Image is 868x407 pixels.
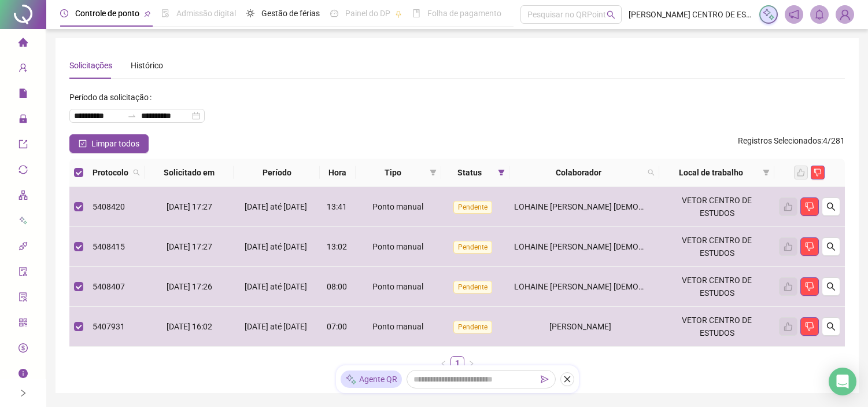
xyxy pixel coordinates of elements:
span: right [19,389,27,397]
span: [DATE] 17:26 [167,282,212,291]
span: filter [430,169,437,176]
a: 1 [451,357,464,369]
span: filter [498,169,505,176]
span: 5408407 [93,282,125,291]
span: book [412,9,420,17]
span: [DATE] até [DATE] [245,202,307,211]
span: audit [19,262,28,285]
td: VETOR CENTRO DE ESTUDOS [659,307,774,347]
span: dollar [19,338,28,361]
span: 5408415 [93,242,125,251]
span: 07:00 [327,322,347,331]
td: VETOR CENTRO DE ESTUDOS [659,187,774,227]
span: filter [496,164,507,181]
button: right [464,356,478,370]
span: Controle de ponto [75,9,139,18]
span: Tipo [360,166,426,179]
span: Pendente [453,281,492,294]
span: 5408420 [93,202,125,211]
span: : 4 / 281 [738,134,845,153]
span: Pendente [453,321,492,333]
span: search [648,169,655,176]
span: 08:00 [327,282,347,291]
li: Próxima página [464,356,478,370]
span: right [468,360,475,367]
div: Open Intercom Messenger [829,368,856,395]
span: dislike [814,168,822,177]
span: Gestão de férias [261,9,320,18]
th: Hora [320,159,356,187]
span: Ponto manual [372,282,423,291]
span: [PERSON_NAME] [549,322,611,331]
span: qrcode [19,313,28,336]
span: search [826,242,836,251]
span: Ponto manual [372,202,423,211]
span: swap-right [127,111,136,120]
td: VETOR CENTRO DE ESTUDOS [659,267,774,307]
li: Página anterior [437,356,450,370]
span: Painel do DP [345,9,390,18]
span: Ponto manual [372,242,423,251]
span: 13:41 [327,202,347,211]
th: Período [234,159,320,187]
img: 57585 [836,6,854,23]
span: user-add [19,58,28,81]
img: sparkle-icon.fc2bf0ac1784a2077858766a79e2daf3.svg [762,8,775,21]
div: Histórico [131,59,163,72]
span: export [19,134,28,157]
span: dislike [805,202,814,211]
span: [DATE] até [DATE] [245,242,307,251]
span: lock [19,109,28,132]
span: search [133,169,140,176]
span: clock-circle [60,9,68,17]
span: search [131,164,142,181]
span: dislike [805,242,814,251]
span: info-circle [19,364,28,387]
span: Admissão digital [176,9,236,18]
button: left [437,356,450,370]
span: [DATE] 16:02 [167,322,212,331]
li: 1 [450,356,464,370]
td: VETOR CENTRO DE ESTUDOS [659,227,774,267]
span: sync [19,160,28,183]
span: Ponto manual [372,322,423,331]
span: left [440,360,447,367]
span: solution [19,287,28,310]
span: search [826,202,836,211]
span: 13:02 [327,242,347,251]
span: home [19,32,28,56]
span: close [563,375,571,383]
span: Pendente [453,201,492,214]
span: [PERSON_NAME] CENTRO DE ESTUDOS [629,8,752,21]
span: Pendente [453,241,492,254]
span: Protocolo [93,166,128,179]
span: search [645,164,657,181]
span: [DATE] até [DATE] [245,322,307,331]
div: Solicitações [69,59,112,72]
span: pushpin [144,10,151,17]
span: LOHAINE [PERSON_NAME] [DEMOGRAPHIC_DATA] [PERSON_NAME] [514,202,762,211]
span: file [19,83,28,107]
span: apartment [19,185,28,208]
button: Limpar todos [69,134,149,153]
span: filter [760,164,772,181]
div: Agente QR [341,371,402,388]
span: api [19,236,28,259]
span: filter [427,164,439,181]
span: [DATE] 17:27 [167,242,212,251]
span: [DATE] 17:27 [167,202,212,211]
span: Colaborador [514,166,644,179]
span: filter [763,169,770,176]
span: check-square [79,140,87,148]
span: dislike [805,322,814,331]
span: LOHAINE [PERSON_NAME] [DEMOGRAPHIC_DATA] [PERSON_NAME] [514,282,762,291]
img: sparkle-icon.fc2bf0ac1784a2077858766a79e2daf3.svg [345,373,357,386]
th: Solicitado em [145,159,234,187]
span: send [541,375,549,383]
span: 5407931 [93,322,125,331]
span: Folha de pagamento [427,9,501,18]
span: file-done [161,9,169,17]
span: Limpar todos [91,137,139,150]
span: bell [814,9,825,20]
span: Registros Selecionados [738,136,821,145]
